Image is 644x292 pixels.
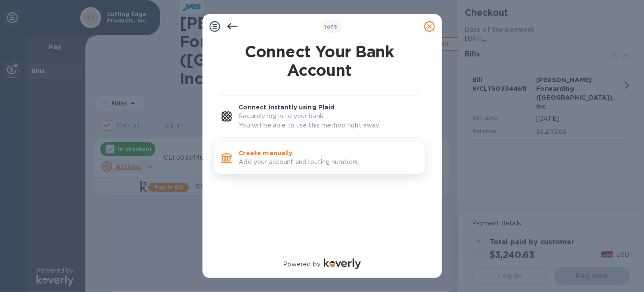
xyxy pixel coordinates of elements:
[210,42,429,79] h1: Connect Your Bank Account
[239,157,418,167] p: Add your account and routing numbers.
[324,258,361,269] img: Logo
[283,260,320,269] p: Powered by
[239,103,418,112] p: Connect instantly using Plaid
[324,23,338,30] b: of 3
[239,112,418,130] p: Securely log in to your bank. You will be able to use this method right away.
[324,23,327,30] span: 1
[239,149,418,157] p: Create manually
